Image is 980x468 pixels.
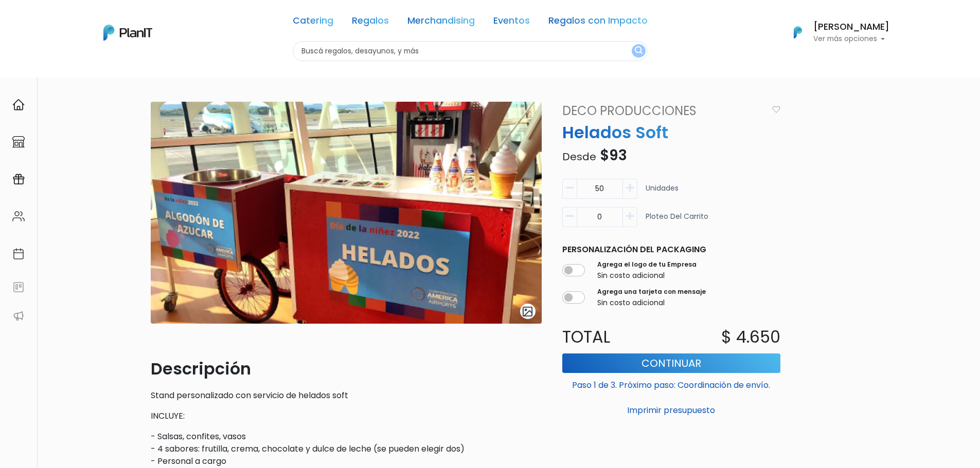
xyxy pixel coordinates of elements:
[151,410,542,422] p: INCLUYE:
[12,310,25,322] img: partners-52edf745621dab592f3b2c58e3bca9d71375a7ef29c3b500c9f145b62cc070d4.svg
[151,357,542,381] p: Descripción
[562,402,780,419] button: Imprimir presupuesto
[562,149,596,164] span: Desde
[635,46,643,56] img: search_button-432b6d5273f82d61273b3651a40e1bd1b912527efae98b1b7a1b2c0702e16a8d.svg
[12,99,25,111] img: home-e721727adea9d79c4d83392d1f703f7f8bce08238fde08b1acbfd93340b81755.svg
[522,306,533,317] img: gallery-light
[597,297,706,308] p: Sin costo adicional
[352,16,389,29] a: Regalos
[151,102,542,324] img: Deco_helados.png
[780,19,889,46] button: PlanIt Logo [PERSON_NAME] Ver más opciones
[493,16,530,29] a: Eventos
[562,375,780,391] p: Paso 1 de 3. Próximo paso: Coordinación de envío.
[556,102,768,120] a: Deco Producciones
[772,106,780,113] img: heart_icon
[151,389,542,402] p: Stand personalizado con servicio de helados soft
[12,210,25,222] img: people-662611757002400ad9ed0e3c099ab2801c6687ba6c219adb57efc949bc21e19d.svg
[548,16,648,29] a: Regalos con Impacto
[12,281,25,293] img: feedback-78b5a0c8f98aac82b08bfc38622c3050aee476f2c9584af64705fc4e61158814.svg
[556,120,787,145] p: Helados Soft
[813,23,889,32] h6: [PERSON_NAME]
[646,211,708,231] p: Ploteo del carrito
[562,244,780,256] p: Personalización del packaging
[556,325,671,349] p: Total
[597,260,697,269] label: Agrega el logo de tu Empresa
[293,41,648,61] input: Buscá regalos, desayunos, y más
[103,25,152,41] img: PlanIt Logo
[646,183,679,203] p: Unidades
[293,16,333,29] a: Catering
[813,35,889,43] p: Ver más opciones
[600,145,627,165] span: $93
[12,248,25,260] img: calendar-87d922413cdce8b2cf7b7f5f62616a5cf9e4887200fb71536465627b3292af00.svg
[597,270,697,281] p: Sin costo adicional
[407,16,475,29] a: Merchandising
[597,287,706,296] label: Agrega una tarjeta con mensaje
[12,136,25,148] img: marketplace-4ceaa7011d94191e9ded77b95e3339b90024bf715f7c57f8cf31f2d8c509eaba.svg
[787,21,809,44] img: PlanIt Logo
[12,173,25,185] img: campaigns-02234683943229c281be62815700db0a1741e53638e28bf9629b52c665b00959.svg
[721,325,780,349] p: $ 4.650
[562,353,780,373] button: Continuar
